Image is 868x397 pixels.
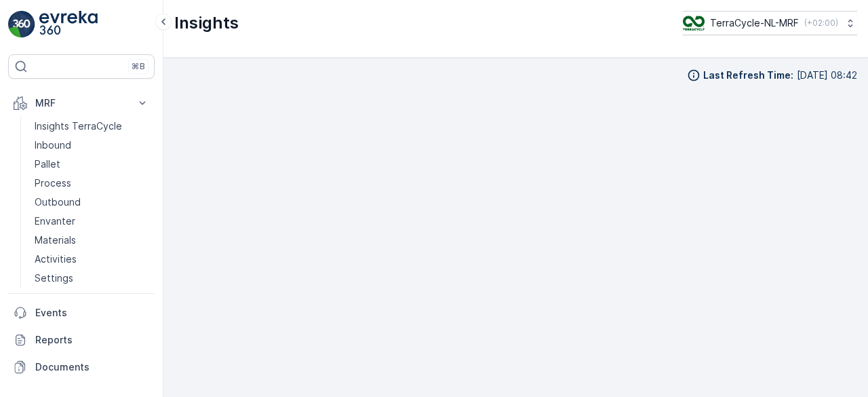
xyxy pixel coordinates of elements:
p: Insights TerraCycle [35,119,122,133]
p: Events [35,306,149,320]
p: Envanter [35,214,75,228]
p: Activities [35,252,77,266]
p: Reports [35,333,149,347]
a: Insights TerraCycle [29,117,155,136]
p: MRF [35,96,127,110]
img: logo [8,11,35,38]
p: ( +02:00 ) [804,18,838,29]
a: Inbound [29,136,155,155]
p: Inbound [35,138,71,152]
button: MRF [8,90,155,117]
p: Process [35,176,71,190]
button: TerraCycle-NL-MRF(+02:00) [683,11,857,35]
p: ⌘B [132,61,145,72]
img: TC_v739CUj.png [683,16,705,31]
a: Pallet [29,155,155,174]
p: Last Refresh Time : [703,69,793,82]
p: Pallet [35,157,60,171]
a: Process [29,174,155,193]
p: Settings [35,271,73,285]
a: Outbound [29,193,155,212]
a: Activities [29,250,155,269]
a: Events [8,299,155,326]
p: Materials [35,233,76,247]
p: Documents [35,360,149,374]
p: [DATE] 08:42 [797,69,857,82]
img: logo_light-DOdMpM7g.png [39,11,98,38]
a: Envanter [29,212,155,231]
p: Outbound [35,195,81,209]
a: Documents [8,354,155,381]
a: Settings [29,269,155,288]
p: Insights [174,12,239,34]
a: Reports [8,326,155,354]
p: TerraCycle-NL-MRF [710,16,799,30]
a: Materials [29,231,155,250]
